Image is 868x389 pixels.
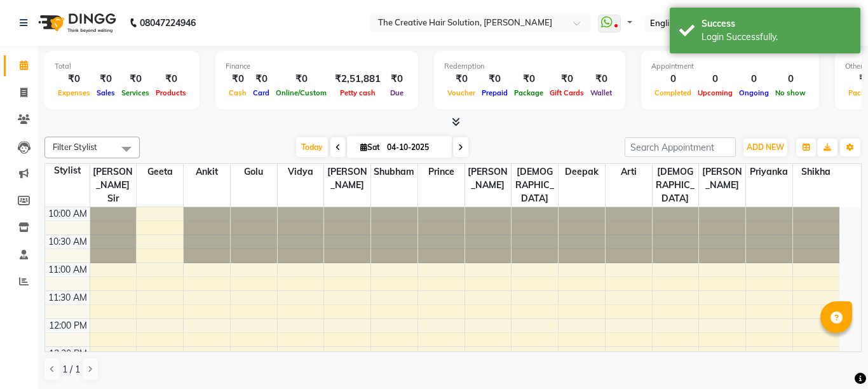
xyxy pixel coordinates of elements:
div: Total [55,61,189,72]
b: 08047224946 [140,5,196,41]
span: [PERSON_NAME] [699,164,745,193]
div: Success [702,17,851,31]
div: 12:30 PM [46,347,90,360]
div: 10:00 AM [46,207,90,221]
span: Shikha [793,164,839,180]
div: 0 [736,72,772,86]
div: 12:00 PM [46,319,90,332]
span: Priyanka [746,164,792,180]
span: Sales [93,88,118,97]
div: 11:00 AM [46,263,90,276]
span: Prepaid [478,88,511,97]
div: Login Successfully. [702,31,851,44]
span: Wallet [587,88,615,97]
span: Upcoming [695,88,736,97]
span: 1 / 1 [62,363,80,376]
span: Due [387,88,407,97]
span: [PERSON_NAME] Sir [90,164,137,207]
div: 0 [772,72,809,86]
div: ₹0 [273,72,330,86]
input: Search Appointment [625,137,736,157]
img: logo [32,5,119,41]
div: Stylist [45,164,90,177]
span: Golu [231,164,277,180]
span: Vidya [278,164,324,180]
div: ₹0 [511,72,546,86]
div: ₹0 [55,72,93,86]
div: ₹0 [118,72,153,86]
span: No show [772,88,809,97]
span: Card [250,88,273,97]
input: 2025-10-04 [383,138,447,157]
div: 11:30 AM [46,291,90,304]
div: Appointment [651,61,809,72]
div: Finance [226,61,408,72]
span: Online/Custom [273,88,330,97]
span: Services [118,88,153,97]
span: Package [511,88,546,97]
span: [PERSON_NAME] [324,164,370,193]
div: ₹0 [93,72,118,86]
span: [PERSON_NAME] [465,164,512,193]
span: Arti [606,164,652,180]
span: Ankit [184,164,230,180]
span: Today [296,137,328,157]
span: Completed [651,88,695,97]
span: Sat [357,142,383,152]
div: ₹0 [587,72,615,86]
button: ADD NEW [743,139,787,156]
span: Expenses [55,88,93,97]
span: Gift Cards [546,88,587,97]
span: Cash [226,88,250,97]
div: 10:30 AM [46,235,90,249]
div: ₹0 [444,72,478,86]
div: ₹0 [478,72,511,86]
span: [DEMOGRAPHIC_DATA] [512,164,558,207]
span: Filter Stylist [53,142,97,152]
div: ₹0 [386,72,408,86]
span: Deepak [559,164,605,180]
span: Shubham [371,164,417,180]
div: ₹0 [226,72,250,86]
div: 0 [695,72,736,86]
div: 0 [651,72,695,86]
div: ₹0 [250,72,273,86]
span: Petty cash [337,88,379,97]
div: ₹0 [546,72,587,86]
div: ₹0 [153,72,189,86]
span: Geeta [137,164,183,180]
span: Voucher [444,88,478,97]
span: Products [153,88,189,97]
span: [DEMOGRAPHIC_DATA] [653,164,699,207]
span: Prince [418,164,465,180]
span: Ongoing [736,88,772,97]
div: ₹2,51,881 [330,72,386,86]
div: Redemption [444,61,615,72]
span: ADD NEW [747,142,784,152]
